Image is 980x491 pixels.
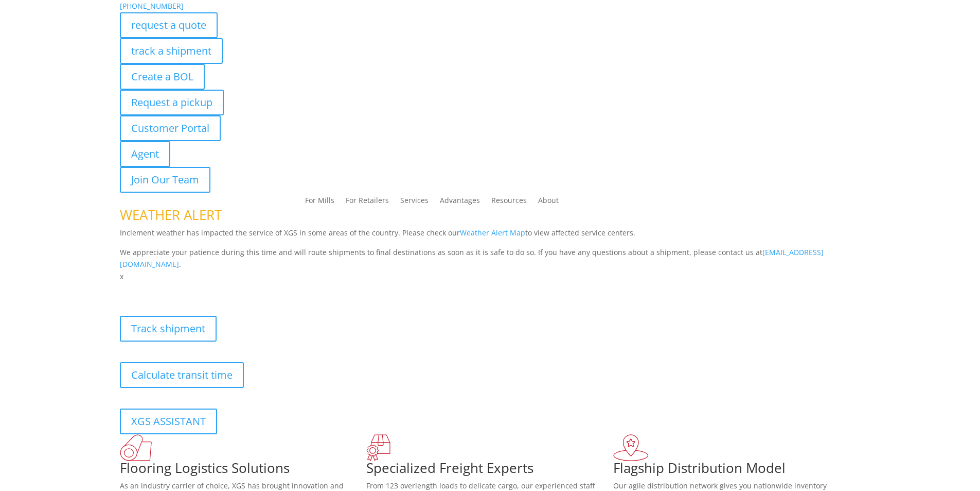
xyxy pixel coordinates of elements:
a: XGS ASSISTANT [120,409,217,434]
a: track a shipment [120,38,223,64]
p: We appreciate your patience during this time and will route shipments to final destinations as so... [120,246,861,271]
img: xgs-icon-focused-on-flooring-red [366,434,390,461]
a: Track shipment [120,316,217,342]
a: About [538,197,559,208]
img: xgs-icon-flagship-distribution-model-red [613,434,649,461]
span: WEATHER ALERT [120,206,222,224]
a: For Mills [305,197,334,208]
a: [PHONE_NUMBER] [120,1,184,11]
a: Request a pickup [120,90,224,115]
h1: Flagship Distribution Model [613,461,860,480]
a: Calculate transit time [120,362,244,388]
h1: Specialized Freight Experts [366,461,613,480]
b: Visibility, transparency, and control for your entire supply chain. [120,284,349,294]
img: xgs-icon-total-supply-chain-intelligence-red [120,434,152,461]
a: Services [400,197,429,208]
p: Inclement weather has impacted the service of XGS in some areas of the country. Please check our ... [120,227,861,246]
a: Agent [120,141,170,167]
a: Weather Alert Map [460,228,525,238]
a: request a quote [120,12,218,38]
a: Advantages [440,197,480,208]
p: x [120,270,861,283]
h1: Flooring Logistics Solutions [120,461,367,480]
a: Create a BOL [120,64,205,90]
a: Join Our Team [120,167,210,193]
a: Customer Portal [120,115,221,141]
a: For Retailers [346,197,389,208]
a: Resources [491,197,527,208]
